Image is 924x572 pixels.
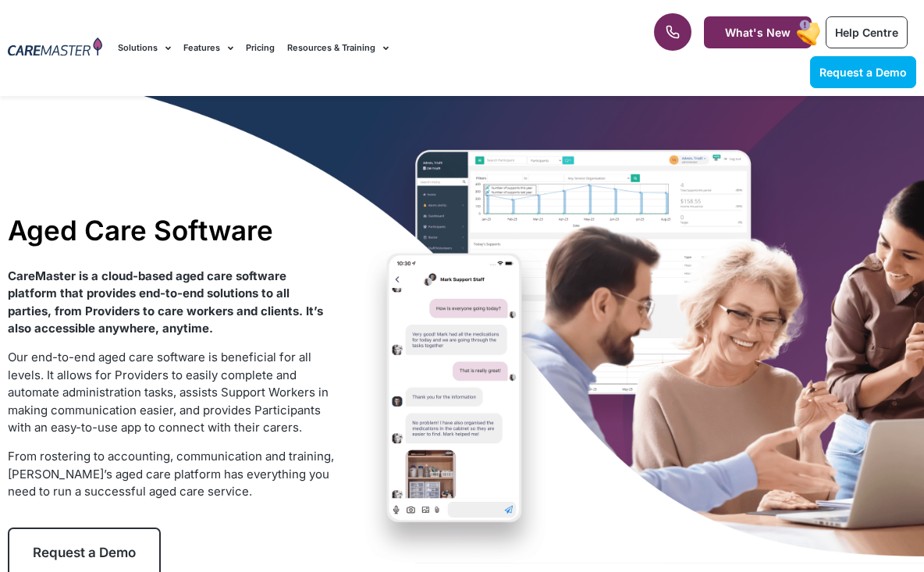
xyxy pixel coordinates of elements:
[8,37,102,59] img: CareMaster Logo
[725,26,791,39] span: What's New
[819,66,907,79] span: Request a Demo
[8,214,334,247] h1: Aged Care Software
[118,22,171,74] a: Solutions
[810,56,916,88] a: Request a Demo
[183,22,233,74] a: Features
[118,22,589,74] nav: Menu
[8,449,334,499] span: From rostering to accounting, communication and training, [PERSON_NAME]’s aged care platform has ...
[246,22,275,74] a: Pricing
[8,268,323,336] strong: CareMaster is a cloud-based aged care software platform that provides end-to-end solutions to all...
[704,16,812,48] a: What's New
[8,350,329,435] span: Our end-to-end aged care software is beneficial for all levels. It allows for Providers to easily...
[33,545,136,560] span: Request a Demo
[835,26,898,39] span: Help Centre
[826,16,908,48] a: Help Centre
[287,22,389,74] a: Resources & Training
